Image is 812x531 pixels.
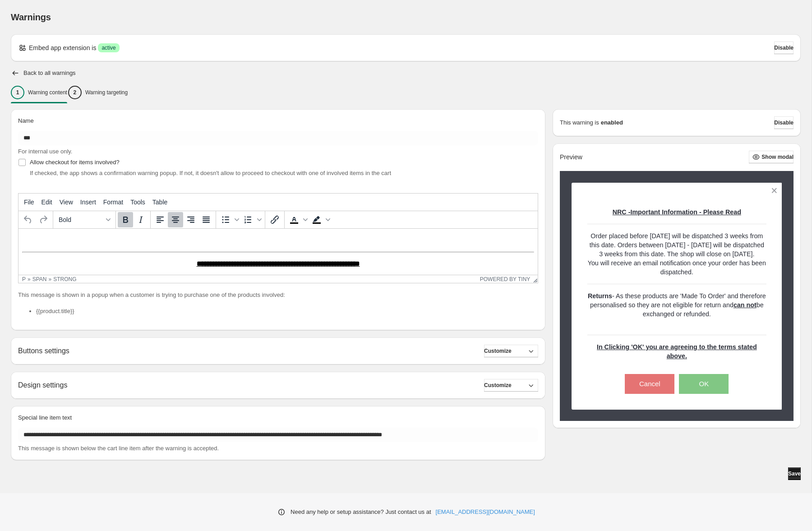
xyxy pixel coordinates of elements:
h2: Back to all warnings [23,69,76,77]
div: 1 [11,86,24,99]
span: Bold [59,216,103,223]
button: Save [788,467,801,480]
strong: can not [734,301,757,309]
a: [EMAIL_ADDRESS][DOMAIN_NAME] [436,508,535,517]
button: Disable [774,116,794,129]
button: Align center [168,212,183,227]
button: Cancel [625,374,674,394]
span: File [24,199,34,206]
span: View [60,199,73,206]
button: Align left [152,212,168,227]
span: This message is shown below the cart line item after the warning is accepted. [18,445,219,452]
button: Customize [484,345,538,357]
span: Show modal [761,153,794,161]
span: Table [152,199,167,206]
a: Powered by Tiny [480,276,531,282]
button: Disable [774,42,794,54]
h2: Buttons settings [18,346,69,355]
span: Save [788,470,801,477]
p: - As these products are 'Made To Order' and therefore personalised so they are not eligible for r... [587,291,766,319]
button: Justify [198,212,214,227]
span: Allow checkout for items involved? [30,159,120,166]
div: 2 [68,86,82,99]
span: Disable [774,44,794,51]
span: Insert [80,199,96,206]
span: For internal use only. [18,148,72,155]
button: Bold [118,212,133,227]
div: » [49,276,52,282]
p: Embed app extension is [29,43,96,52]
button: Undo [20,212,36,227]
strong: NRC -Important Information - Please Read [613,208,741,216]
span: Edit [42,199,52,206]
p: Warning content [28,89,67,96]
strong: enabled [601,118,623,127]
div: Text color [286,212,309,227]
button: Align right [183,212,198,227]
button: Show modal [749,151,794,163]
div: span [32,276,47,282]
h2: Design settings [18,381,67,389]
div: Bullet list [218,212,240,227]
span: Name [18,117,34,124]
span: Tools [130,199,145,206]
span: Customize [484,347,512,355]
p: Warning targeting [85,89,128,96]
span: active [101,44,115,51]
strong: In Clicking 'OK' you are agreeing to the terms stated above. [597,343,757,360]
p: You will receive an email notification once your order has been dispatched. [587,259,766,277]
p: Order placed before [DATE] will be dispatched 3 weeks from this date. Orders between [DATE] - [DA... [587,231,766,259]
p: This message is shown in a popup when a customer is trying to purchase one of the products involved: [18,291,538,300]
button: Redo [36,212,51,227]
div: p [22,276,26,282]
p: This warning is [560,118,599,127]
div: Resize [530,275,538,283]
h2: Preview [560,153,582,161]
button: Customize [484,379,538,392]
span: Customize [484,382,512,389]
span: Format [103,199,123,206]
strong: Returns [588,292,612,300]
span: If checked, the app shows a confirmation warning popup. If not, it doesn't allow to proceed to ch... [30,170,391,176]
button: Insert/edit link [267,212,282,227]
iframe: Rich Text Area [18,229,538,275]
span: Warnings [11,12,51,22]
button: Formats [55,212,114,227]
button: 2Warning targeting [68,83,128,102]
button: OK [679,374,729,394]
span: Disable [774,119,794,126]
div: strong [53,276,76,282]
span: Special line item text [18,414,72,421]
button: 1Warning content [11,83,67,102]
div: » [28,276,31,282]
button: Italic [133,212,148,227]
li: {{product.title}} [36,307,538,316]
div: Background color [309,212,332,227]
div: Numbered list [240,212,263,227]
